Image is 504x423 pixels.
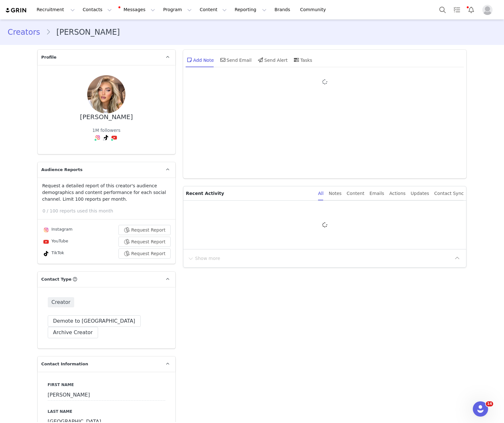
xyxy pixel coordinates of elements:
div: 1M followers [92,127,120,134]
img: 85aaff61-3ddc-49de-a046-31ccdffaafff.jpg [87,75,125,113]
div: YouTube [42,238,68,246]
div: Emails [370,186,384,201]
button: Request Report [118,237,171,247]
span: Contact Type [41,276,72,283]
a: Brands [271,3,296,17]
div: Actions [389,186,406,201]
button: Request Report [118,248,171,259]
span: Contact Information [41,361,88,367]
p: Recent Activity [186,186,313,200]
div: Updates [411,186,429,201]
label: First Name [48,382,165,388]
button: Show more [187,253,221,263]
div: Notes [329,186,341,201]
a: Tasks [450,3,464,17]
button: Contacts [79,3,116,17]
button: Content [196,3,231,17]
button: Demote to [GEOGRAPHIC_DATA] [48,315,141,327]
p: 0 / 100 reports used this month [43,208,175,214]
span: Creator [48,297,75,307]
button: Notifications [464,3,478,17]
div: Content [347,186,365,201]
button: Recruitment [33,3,79,17]
div: Contact Sync [434,186,464,201]
button: Reporting [231,3,270,17]
a: Community [296,3,333,17]
div: Send Alert [257,52,287,68]
div: TikTok [42,250,64,257]
img: instagram.svg [44,227,49,233]
iframe: Intercom live chat [473,401,488,417]
button: Profile [479,5,499,15]
button: Messages [116,3,159,17]
img: placeholder-profile.jpg [482,5,493,15]
span: Audience Reports [41,167,83,173]
div: Instagram [42,226,73,234]
label: Last Name [48,409,165,414]
img: grin logo [5,7,27,13]
button: Archive Creator [48,327,98,338]
div: [PERSON_NAME] [80,113,133,121]
div: Send Email [219,52,252,68]
p: Request a detailed report of this creator's audience demographics and content performance for eac... [42,183,171,203]
span: 14 [486,401,493,406]
span: Profile [41,54,57,61]
div: Tasks [293,52,312,68]
button: Search [436,3,450,17]
img: instagram.svg [95,135,100,140]
button: Request Report [118,225,171,235]
a: Creators [8,26,46,38]
button: Program [159,3,195,17]
div: All [318,186,323,201]
div: Add Note [186,52,214,68]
